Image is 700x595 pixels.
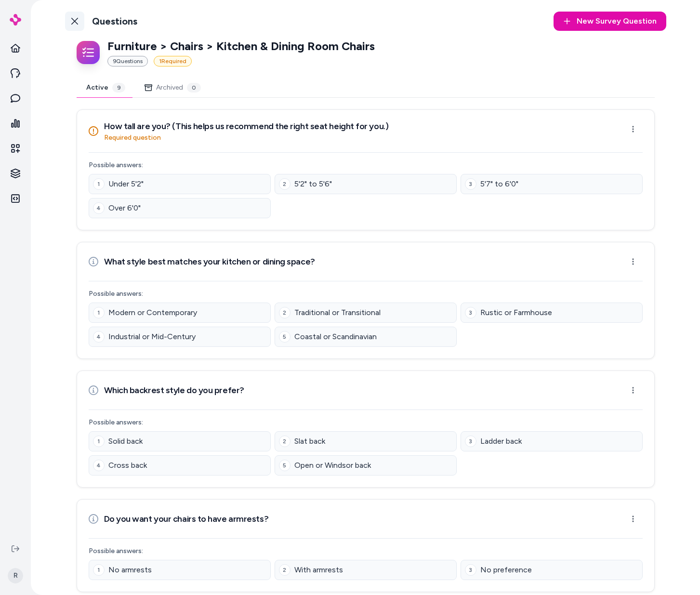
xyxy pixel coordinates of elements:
span: Coastal or Scandinavian [294,331,377,343]
span: R [8,568,23,583]
div: 1 [93,436,105,447]
span: Slat back [294,436,325,447]
div: 4 [93,460,105,471]
div: 9 [112,83,125,93]
div: 2 [279,564,291,576]
span: Solid back [108,436,143,447]
div: 1 [93,178,105,190]
div: 2 [279,307,291,318]
span: No armrests [108,564,152,576]
button: New Survey Question [554,12,666,31]
button: R [6,560,25,591]
span: Ladder back [480,436,522,447]
p: Required question [104,133,389,143]
span: 5'7" to 6'0" [480,178,518,190]
h1: Questions [92,15,137,27]
div: 4 [93,331,105,343]
button: Active [77,78,135,97]
span: Modern or Contemporary [108,307,197,318]
div: 0 [187,83,201,93]
span: With armrests [294,564,343,576]
div: 1 Required [154,56,192,66]
span: Open or Windsor back [294,460,371,471]
div: 2 [279,178,291,190]
p: Possible answers: [89,289,643,299]
span: Cross back [108,460,147,471]
span: Under 5'2" [108,178,144,190]
div: 3 [465,436,476,447]
div: 2 [279,436,291,447]
span: No preference [480,564,532,576]
span: Over 6'0" [108,202,141,214]
div: 3 [465,178,476,190]
div: 1 [93,307,105,318]
img: alby Logo [10,14,21,26]
div: 5 [279,460,291,471]
p: Possible answers: [89,160,643,170]
p: Possible answers: [89,546,643,556]
span: 5'2" to 5'6" [294,178,332,190]
span: Industrial or Mid-Century [108,331,196,343]
h3: What style best matches your kitchen or dining space? [104,255,315,268]
div: 9 Question s [107,56,148,66]
span: Rustic or Farmhouse [480,307,552,318]
p: Possible answers: [89,418,643,427]
h3: How tall are you? (This helps us recommend the right seat height for you.) [104,119,389,133]
div: 3 [465,564,476,576]
h3: Which backrest style do you prefer? [104,383,244,397]
button: Archived [135,78,211,97]
div: 5 [279,331,291,343]
div: 4 [93,202,105,214]
span: Traditional or Transitional [294,307,381,318]
h3: Do you want your chairs to have armrests? [104,512,269,526]
div: 1 [93,564,105,576]
p: Furniture > Chairs > Kitchen & Dining Room Chairs [107,39,375,54]
div: 3 [465,307,476,318]
span: New Survey Question [577,15,657,27]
